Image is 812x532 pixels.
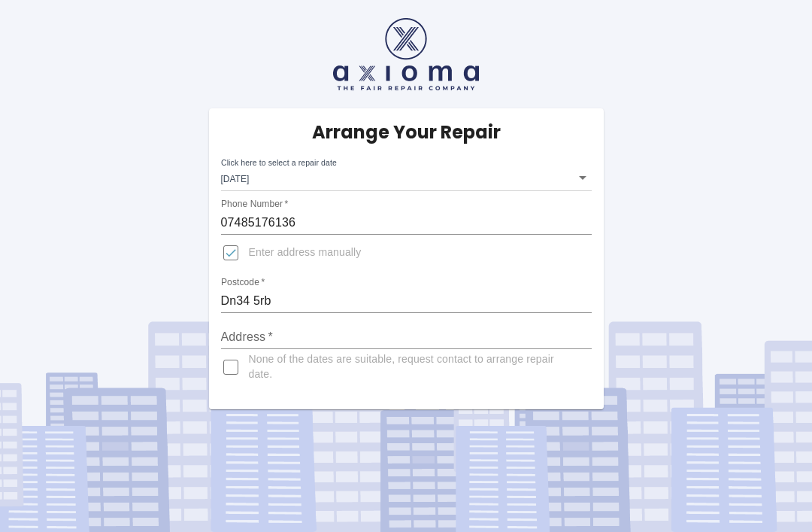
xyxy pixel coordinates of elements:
h5: Arrange Your Repair [312,120,501,144]
label: Postcode [221,276,265,289]
label: Click here to select a repair date [221,157,337,169]
span: None of the dates are suitable, request contact to arrange repair date. [249,352,580,382]
div: [DATE] [221,164,592,191]
span: Enter address manually [249,245,362,260]
img: axioma [333,18,479,90]
label: Phone Number [221,198,288,211]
